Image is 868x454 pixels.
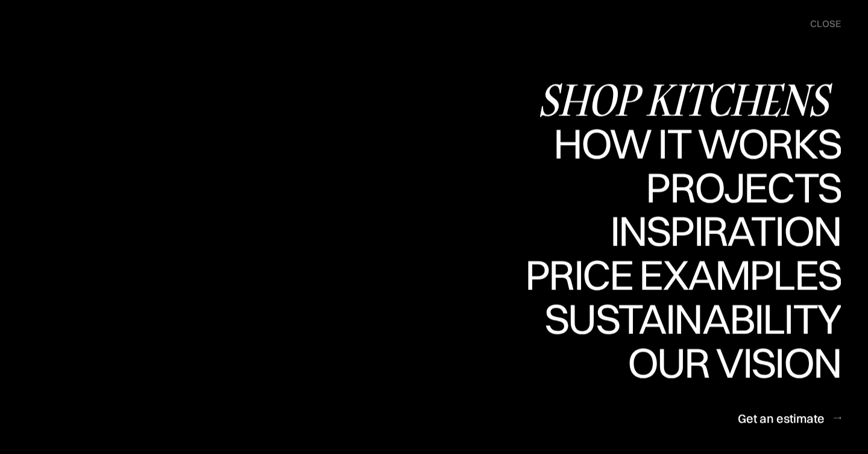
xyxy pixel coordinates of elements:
[534,297,841,340] div: Sustainability
[738,410,825,426] div: Get an estimate
[738,403,841,433] a: Get an estimate
[617,384,841,426] div: Our vision
[550,164,841,207] div: How it works
[525,296,841,338] div: Price examples
[646,208,841,250] div: Projects
[617,341,841,384] div: Our vision
[525,253,841,296] div: Price examples
[593,210,841,254] a: InspirationInspiration
[593,210,841,252] div: Inspiration
[617,341,841,385] a: Our visionOur vision
[810,17,841,31] div: close
[538,78,841,122] a: Shop Kitchens
[538,78,841,120] div: Shop Kitchens
[534,340,841,382] div: Sustainability
[525,253,841,297] a: Price examplesPrice examples
[646,166,841,210] a: ProjectsProjects
[534,297,841,341] a: SustainabilitySustainability
[550,122,841,166] a: How it worksHow it works
[646,166,841,208] div: Projects
[798,12,841,36] div: menu
[550,122,841,164] div: How it works
[593,252,841,294] div: Inspiration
